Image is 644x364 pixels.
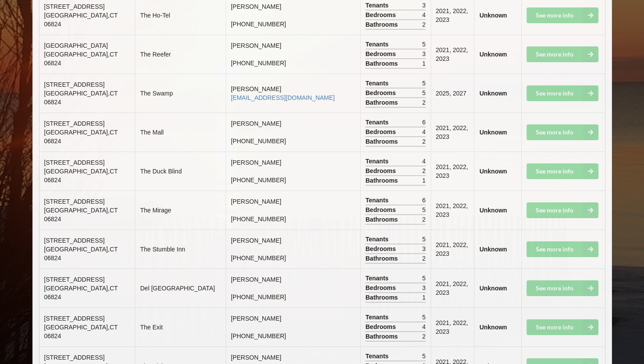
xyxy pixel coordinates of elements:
[422,157,426,166] span: 4
[422,332,426,341] span: 2
[422,137,426,146] span: 2
[365,166,398,175] span: Bedrooms
[422,274,426,283] span: 5
[365,283,398,292] span: Bedrooms
[365,244,398,253] span: Bedrooms
[479,207,507,214] b: Unknown
[479,129,507,136] b: Unknown
[365,235,391,244] span: Tenants
[479,168,507,175] b: Unknown
[365,205,398,214] span: Bedrooms
[422,313,426,322] span: 5
[135,152,226,191] td: The Duck Blind
[365,49,398,58] span: Bedrooms
[422,88,426,97] span: 5
[365,176,400,185] span: Bathrooms
[365,293,400,302] span: Bathrooms
[44,129,118,145] span: [GEOGRAPHIC_DATA] , CT 06824
[431,113,474,152] td: 2021, 2022, 2023
[44,168,118,184] span: [GEOGRAPHIC_DATA] , CT 06824
[431,35,474,74] td: 2021, 2022, 2023
[422,40,426,49] span: 5
[365,215,400,224] span: Bathrooms
[365,274,391,283] span: Tenants
[226,113,360,152] td: [PERSON_NAME] [PHONE_NUMBER]
[44,3,105,10] span: [STREET_ADDRESS]
[422,283,426,292] span: 3
[44,315,105,322] span: [STREET_ADDRESS]
[44,207,118,223] span: [GEOGRAPHIC_DATA] , CT 06824
[226,230,360,269] td: [PERSON_NAME] [PHONE_NUMBER]
[365,79,391,88] span: Tenants
[431,74,474,113] td: 2025, 2027
[422,49,426,58] span: 3
[422,244,426,253] span: 3
[365,322,398,331] span: Bedrooms
[422,166,426,175] span: 2
[365,137,400,146] span: Bathrooms
[44,324,118,339] span: [GEOGRAPHIC_DATA] , CT 06824
[44,276,105,283] span: [STREET_ADDRESS]
[44,285,118,300] span: [GEOGRAPHIC_DATA] , CT 06824
[135,113,226,152] td: The Mall
[365,1,391,10] span: Tenants
[365,98,400,107] span: Bathrooms
[422,293,426,302] span: 1
[422,20,426,29] span: 2
[422,196,426,205] span: 6
[422,79,426,88] span: 5
[44,90,118,106] span: [GEOGRAPHIC_DATA] , CT 06824
[44,42,108,49] span: [GEOGRAPHIC_DATA]
[44,159,105,166] span: [STREET_ADDRESS]
[226,191,360,230] td: [PERSON_NAME] [PHONE_NUMBER]
[226,74,360,113] td: [PERSON_NAME]
[365,88,398,97] span: Bedrooms
[365,127,398,136] span: Bedrooms
[479,90,507,97] b: Unknown
[226,269,360,307] td: [PERSON_NAME] [PHONE_NUMBER]
[135,35,226,74] td: The Reefer
[479,285,507,292] b: Unknown
[422,254,426,263] span: 2
[479,51,507,58] b: Unknown
[479,246,507,253] b: Unknown
[422,11,426,19] span: 4
[431,191,474,230] td: 2021, 2022, 2023
[365,254,400,263] span: Bathrooms
[422,322,426,331] span: 4
[44,198,105,205] span: [STREET_ADDRESS]
[365,332,400,341] span: Bathrooms
[431,152,474,191] td: 2021, 2022, 2023
[422,176,426,185] span: 1
[135,269,226,307] td: Del [GEOGRAPHIC_DATA]
[44,120,105,127] span: [STREET_ADDRESS]
[135,230,226,269] td: The Stumble Inn
[479,12,507,19] b: Unknown
[422,98,426,107] span: 2
[422,118,426,127] span: 6
[431,230,474,269] td: 2021, 2022, 2023
[479,324,507,331] b: Unknown
[365,352,391,360] span: Tenants
[365,196,391,205] span: Tenants
[226,307,360,346] td: [PERSON_NAME] [PHONE_NUMBER]
[44,12,118,28] span: [GEOGRAPHIC_DATA] , CT 06824
[422,352,426,360] span: 5
[431,269,474,307] td: 2021, 2022, 2023
[44,246,118,262] span: [GEOGRAPHIC_DATA] , CT 06824
[431,307,474,346] td: 2021, 2022, 2023
[365,313,391,322] span: Tenants
[44,354,105,361] span: [STREET_ADDRESS]
[422,235,426,244] span: 5
[422,127,426,136] span: 4
[231,94,335,101] a: [EMAIL_ADDRESS][DOMAIN_NAME]
[365,118,391,127] span: Tenants
[44,237,105,244] span: [STREET_ADDRESS]
[365,20,400,29] span: Bathrooms
[365,59,400,68] span: Bathrooms
[44,81,105,88] span: [STREET_ADDRESS]
[365,11,398,19] span: Bedrooms
[135,307,226,346] td: The Exit
[422,215,426,224] span: 2
[422,59,426,68] span: 1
